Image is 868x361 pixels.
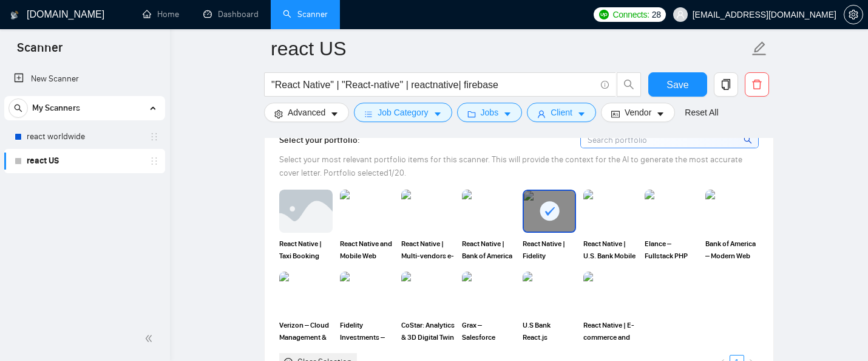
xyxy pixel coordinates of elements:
[340,238,393,262] span: React Native and Mobile Web Apps | TD Ameritrade
[340,190,393,232] img: portfolio thumbnail image
[617,72,641,97] button: search
[523,319,576,343] span: U.S Bank React.js Component Libraries
[617,79,640,90] span: search
[656,109,665,119] span: caret-down
[279,190,333,232] img: portfolio thumbnail image
[583,319,637,343] span: React Native | E-commerce and Last-Mile App
[279,272,333,314] img: portfolio thumbnail image
[599,10,609,19] img: upwork-logo.png
[144,332,157,345] span: double-left
[745,79,768,90] span: delete
[844,10,863,19] span: setting
[645,190,698,232] img: portfolio thumbnail image
[625,106,651,119] span: Vendor
[652,8,661,21] span: 28
[10,5,19,25] img: logo
[8,98,28,118] button: search
[143,9,179,19] a: homeHome
[274,109,283,119] span: setting
[523,272,576,314] img: portfolio thumbnail image
[149,156,159,166] span: holder
[714,79,737,90] span: copy
[7,39,72,64] span: Scanner
[844,10,863,19] a: setting
[401,272,455,314] img: portfolio thumbnail image
[364,109,373,119] span: bars
[462,272,515,314] img: portfolio thumbnail image
[288,106,325,119] span: Advanced
[340,272,393,314] img: portfolio thumbnail image
[4,67,165,91] li: New Scanner
[4,96,165,173] li: My Scanners
[601,103,675,122] button: idcardVendorcaret-down
[551,106,572,119] span: Client
[378,106,428,119] span: Job Category
[844,5,863,24] button: setting
[271,77,595,92] input: Search Freelance Jobs...
[583,190,637,232] img: portfolio thumbnail image
[27,149,142,173] a: react US
[271,33,749,64] input: Scanner name...
[14,67,155,91] a: New Scanner
[203,9,259,19] a: dashboardDashboard
[462,238,515,262] span: React Native | Bank of America
[503,109,512,119] span: caret-down
[283,9,328,19] a: searchScanner
[149,132,159,142] span: holder
[705,238,759,262] span: Bank of America – Modern Web Portal & Mobile Check Deposit
[467,109,476,119] span: folder
[462,190,515,232] img: portfolio thumbnail image
[745,72,769,97] button: delete
[537,109,546,119] span: user
[27,125,142,149] a: react worldwide
[676,10,685,19] span: user
[611,109,620,119] span: idcard
[612,8,649,21] span: Connects:
[330,109,339,119] span: caret-down
[523,238,576,262] span: React Native | Fidelity Investment
[279,154,742,178] span: Select your most relevant portfolio items for this scanner. This will provide the context for the...
[32,96,80,120] span: My Scanners
[401,319,455,343] span: CoStar: Analytics & 3D Digital Twin Technology for Real Estate
[685,106,718,119] a: Reset All
[481,106,499,119] span: Jobs
[279,319,333,343] span: Verizon – Cloud Management & Network Mapping Platform
[9,104,27,112] span: search
[581,132,758,148] input: Search portfolio
[645,238,698,262] span: Elance – Fullstack PHP Developer & Web Applications
[577,109,586,119] span: caret-down
[279,135,360,145] span: Select your portfolio:
[279,238,333,262] span: React Native | Taxi Booking App, Ride-Hailing and Delivery
[401,238,455,262] span: React Native | Multi-vendors e-commerce and delivery
[583,272,637,314] img: portfolio thumbnail image
[666,77,688,92] span: Save
[583,238,637,262] span: React Native | U.S. Bank Mobile Banking
[433,109,442,119] span: caret-down
[264,103,349,122] button: settingAdvancedcaret-down
[527,103,596,122] button: userClientcaret-down
[401,190,455,232] img: portfolio thumbnail image
[354,103,452,122] button: barsJob Categorycaret-down
[457,103,523,122] button: folderJobscaret-down
[751,41,767,57] span: edit
[714,72,738,97] button: copy
[648,72,707,97] button: Save
[462,319,515,343] span: Grax – Salesforce Backup, Restore & Analytics
[340,319,393,343] span: Fidelity Investments – Real-Time Fraud Detection Platform
[601,81,609,89] span: info-circle
[744,133,754,146] span: search
[705,190,759,232] img: portfolio thumbnail image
